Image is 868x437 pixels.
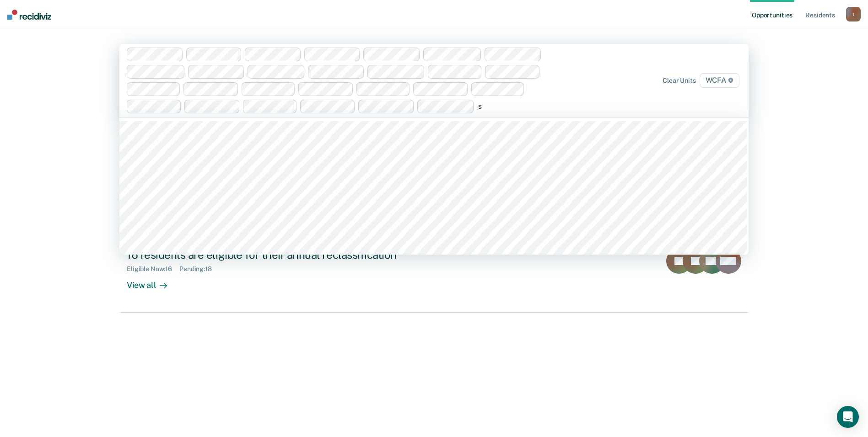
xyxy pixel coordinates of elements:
div: Clear units [663,77,696,85]
div: View all [127,273,178,291]
div: Pending : 18 [179,265,219,273]
span: WCFA [700,73,739,88]
div: 16 residents are eligible for their annual reclassification [127,248,448,261]
button: t [846,7,861,21]
div: Open Intercom Messenger [837,406,859,428]
img: Recidiviz [7,10,51,20]
a: 16 residents are eligible for their annual reclassificationEligible Now:16Pending:18View all [119,241,749,313]
div: Eligible Now : 16 [127,265,179,273]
